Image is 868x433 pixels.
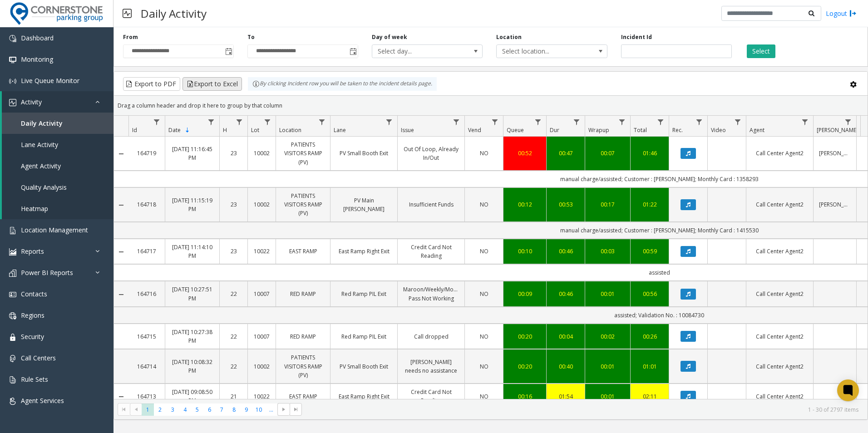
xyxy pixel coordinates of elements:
a: 164718 [134,200,159,209]
span: NO [480,149,488,157]
img: 'icon' [9,376,16,384]
a: East Ramp Right Exit [336,247,392,256]
img: pageIcon [123,2,132,25]
div: Data table [114,116,868,399]
div: 00:52 [509,149,541,157]
span: NO [480,333,488,340]
div: 00:53 [552,200,579,209]
a: [PERSON_NAME] [819,200,851,209]
a: Lane Filter Menu [383,116,395,128]
a: 164715 [134,332,159,341]
button: Select [747,44,775,58]
a: NO [470,149,498,157]
a: [PERSON_NAME] [819,149,851,157]
span: Lane [334,126,346,134]
span: Page 10 [253,403,265,416]
span: Go to the next page [280,406,287,413]
a: PATIENTS VISITORS RAMP (PV) [281,140,325,167]
a: Video Filter Menu [732,116,744,128]
a: 00:26 [636,332,663,341]
a: Call Center Agent2 [752,149,808,157]
a: NO [470,247,498,256]
a: 164717 [134,247,159,256]
button: Export to Excel [182,77,242,91]
a: 00:40 [552,362,579,371]
a: Collapse Details [114,393,128,400]
a: [DATE] 10:08:32 PM [171,358,214,375]
a: 00:07 [591,149,625,157]
a: Maroon/Weekly/Monthly Pass Not Working [403,285,459,302]
a: 22 [225,362,242,371]
span: Agent Services [21,396,64,405]
a: 10022 [253,247,270,256]
a: Agent Activity [2,155,113,177]
a: 00:56 [636,290,663,298]
a: Collapse Details [114,202,128,209]
a: PV Main [PERSON_NAME] [336,196,392,213]
span: Power BI Reports [21,268,73,277]
h3: Daily Activity [136,2,211,25]
span: [PERSON_NAME] [817,126,858,134]
span: Page 11 [265,403,277,416]
a: 00:20 [509,332,541,341]
a: 00:01 [591,290,625,298]
div: 00:16 [509,392,541,401]
span: Regions [21,311,44,320]
span: Lot [251,126,259,134]
a: Logout [826,9,857,18]
span: Toggle popup [348,45,358,58]
a: Queue Filter Menu [532,116,544,128]
a: 00:59 [636,247,663,256]
a: 00:04 [552,332,579,341]
div: 00:02 [591,332,625,341]
img: 'icon' [9,35,16,42]
div: 00:46 [552,247,579,256]
kendo-pager-info: 1 - 30 of 2797 items [307,406,858,413]
a: 00:03 [591,247,625,256]
a: Red Ramp PIL Exit [336,332,392,341]
img: 'icon' [9,312,16,320]
div: 00:47 [552,149,579,157]
span: Agent [750,126,764,134]
a: East Ramp Right Exit [336,392,392,401]
a: 164719 [134,149,159,157]
span: NO [480,247,488,255]
a: [DATE] 11:14:10 PM [171,243,214,260]
span: Page 6 [203,403,216,416]
span: NO [480,363,488,370]
a: Lane Activity [2,134,113,155]
a: 10022 [253,392,270,401]
label: Day of week [372,33,407,41]
label: Location [496,33,522,41]
span: Location Management [21,226,88,234]
img: 'icon' [9,78,16,85]
img: logout [849,9,857,18]
a: 164716 [134,290,159,298]
a: 10002 [253,362,270,371]
a: Daily Activity [2,113,113,134]
a: Collapse Details [114,248,128,256]
a: NO [470,392,498,401]
label: Incident Id [621,33,652,41]
a: 10002 [253,149,270,157]
a: 01:46 [636,149,663,157]
div: 00:09 [509,290,541,298]
span: Issue [401,126,414,134]
img: 'icon' [9,270,16,277]
img: 'icon' [9,355,16,362]
a: 01:01 [636,362,663,371]
a: Call Center Agent2 [752,247,808,256]
span: Rule Sets [21,375,48,384]
a: Insufficient Funds [403,200,459,209]
a: Vend Filter Menu [489,116,501,128]
a: [DATE] 10:27:38 PM [171,328,214,345]
span: Go to the last page [292,406,300,413]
